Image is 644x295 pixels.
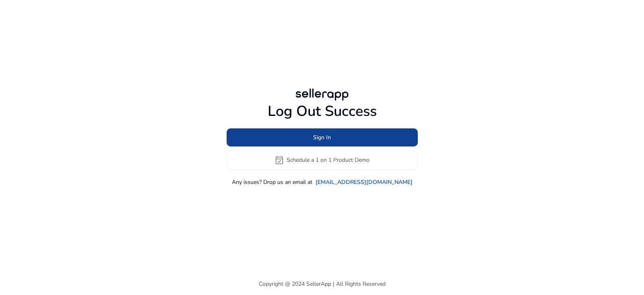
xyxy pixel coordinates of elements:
p: Any issues? Drop us an email at [232,178,312,186]
span: event_available [275,155,284,165]
button: event_availableSchedule a 1 on 1 Product Demo [227,151,418,170]
a: [EMAIL_ADDRESS][DOMAIN_NAME] [316,178,413,186]
h1: Log Out Success [227,103,418,120]
button: Sign In [227,128,418,146]
span: Sign In [313,133,331,142]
